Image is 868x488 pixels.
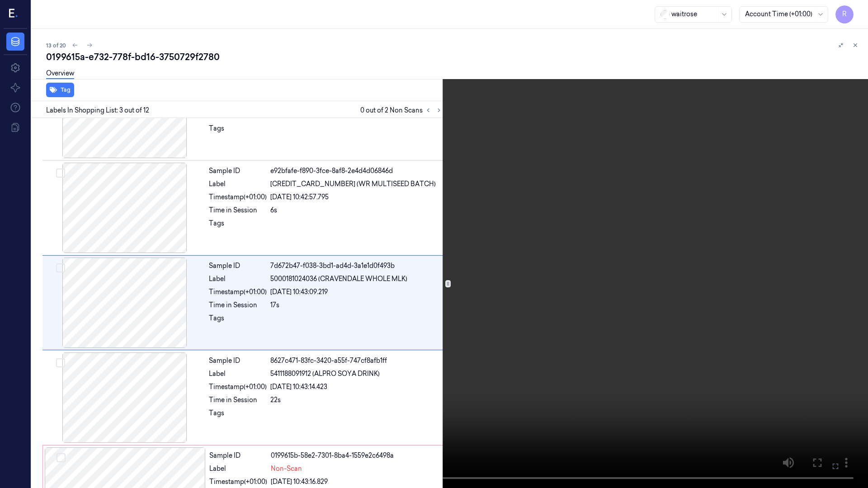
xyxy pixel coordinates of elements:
div: Label [209,179,267,189]
div: Time in Session [209,395,267,405]
a: Overview [46,69,74,79]
div: 7d672b47-f038-3bd1-ad4d-3a1e1d0f493b [270,261,443,271]
div: Time in Session [209,300,267,310]
span: 13 of 20 [46,42,66,49]
div: 6s [270,206,443,215]
div: Tags [209,124,267,138]
div: Time in Session [209,206,267,215]
span: Labels In Shopping List: 3 out of 12 [46,106,149,115]
div: 8627c471-83fc-3420-a55f-747cf8afb1ff [270,356,443,366]
div: Label [209,369,267,379]
div: Timestamp (+01:00) [209,382,267,392]
button: Select row [56,358,65,367]
div: Tags [209,314,267,328]
span: 5411188091912 (ALPRO SOYA DRINK) [270,369,380,379]
button: Select row [57,453,66,462]
button: Select row [56,263,65,272]
div: Tags [209,219,267,233]
div: Timestamp (+01:00) [209,477,267,487]
div: [DATE] 10:43:09.219 [270,287,443,297]
div: Timestamp (+01:00) [209,192,267,202]
div: 0199615b-58e2-7301-8ba4-1559e2c6498a [271,451,442,460]
div: Tags [209,408,267,423]
div: Sample ID [209,451,267,460]
button: Tag [46,83,74,97]
span: 5000181024036 (CRAVENDALE WHOLE MLK) [270,274,407,284]
div: Sample ID [209,261,267,271]
div: Label [209,464,267,474]
span: [CREDIT_CARD_NUMBER] (WR MULTISEED BATCH) [270,179,436,189]
div: [DATE] 10:43:16.829 [271,477,442,487]
span: Non-Scan [271,464,302,474]
div: Sample ID [209,356,267,366]
div: 17s [270,300,443,310]
div: 22s [270,395,443,405]
span: 0 out of 2 Non Scans [360,105,444,116]
div: Label [209,274,267,284]
div: 0199615a-e732-778f-bd16-3750729f2780 [46,51,861,63]
div: e92bfafe-f890-3fce-8af8-2e4d4d06846d [270,166,443,176]
div: Sample ID [209,166,267,176]
button: R [835,5,854,23]
div: [DATE] 10:43:14.423 [270,382,443,392]
button: Select row [56,169,65,178]
div: Timestamp (+01:00) [209,287,267,297]
div: [DATE] 10:42:57.795 [270,192,443,202]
